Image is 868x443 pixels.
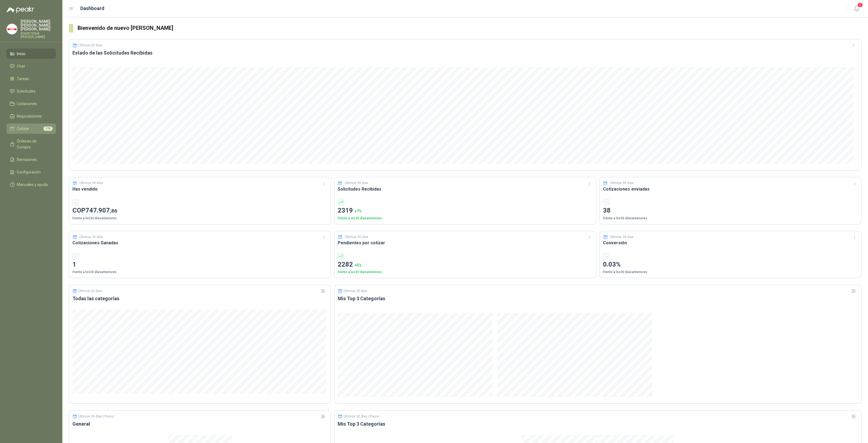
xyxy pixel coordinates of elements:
[610,181,634,186] p: Últimos 30 días
[7,154,56,165] a: Remisiones
[17,51,25,57] span: Inicio
[338,270,593,275] p: Frente a los 30 días anteriores
[80,5,104,12] h1: Dashboard
[17,126,29,132] span: Cotizar
[17,182,48,188] span: Manuales y ayuda
[7,99,56,109] a: Licitaciones
[17,63,25,69] span: Chat
[338,239,593,246] h3: Pendientes por cotizar
[72,199,79,205] div: -
[7,179,56,190] a: Manuales y ayuda
[7,136,56,152] a: Órdenes de Compra
[7,7,34,13] img: Logo peakr
[603,270,858,275] p: Frente a los 30 días anteriores
[17,76,29,82] span: Tareas
[21,32,56,39] p: FERRETERIA [PERSON_NAME]
[78,414,114,418] p: Últimos 30 días | Precio
[7,49,56,59] a: Inicio
[7,24,17,34] img: Company Logo
[72,253,79,260] div: -
[345,235,368,240] p: Últimos 30 días
[338,295,858,302] h3: Mis Top 3 Categorías
[79,181,103,186] p: Últimos 30 días
[78,289,102,293] p: Últimos 30 días
[344,289,367,293] p: Últimos 30 días
[7,111,56,121] a: Negociaciones
[72,205,327,216] p: COP
[344,414,379,418] p: Últimos 30 días | Precio
[17,169,41,175] span: Configuración
[7,124,56,134] a: Cotizar176
[610,235,634,240] p: Últimos 30 días
[17,101,37,107] span: Licitaciones
[857,2,863,8] span: 2
[7,61,56,71] a: Chat
[852,4,861,14] button: 2
[7,167,56,177] a: Configuración
[72,270,327,275] p: Frente a los 30 días anteriores
[603,260,858,270] p: 0.03%
[72,186,327,192] h3: Has vendido
[345,181,368,186] p: Últimos 30 días
[338,205,593,216] p: 2319
[72,239,327,246] h3: Cotizaciones Ganadas
[338,216,593,221] p: Frente a los 30 días anteriores
[17,157,37,163] span: Remisiones
[17,113,42,119] span: Negociaciones
[603,205,858,216] p: 38
[43,126,53,131] span: 176
[21,20,56,31] p: [PERSON_NAME] [PERSON_NAME] [PERSON_NAME]
[7,86,56,96] a: Solicitudes
[78,43,102,47] p: Últimos 30 días
[72,216,327,221] p: Frente a los 30 días anteriores
[79,235,103,240] p: Últimos 30 días
[338,260,593,270] p: 2282
[72,50,858,56] h3: Estado de las Solicitudes Recibidas
[78,24,861,32] h3: Bienvenido de nuevo [PERSON_NAME]
[110,208,117,214] span: ,86
[603,239,858,246] h3: Conversión
[72,295,327,302] h3: Todas las categorías
[338,421,858,427] h3: Mis Top 3 Categorías
[603,216,858,221] p: Frente a los 30 días anteriores
[17,138,51,150] span: Órdenes de Compra
[72,260,327,270] p: 1
[355,263,362,267] span: + 5 %
[603,186,858,192] h3: Cotizaciones enviadas
[603,253,609,260] div: -
[72,421,327,427] h3: General
[338,186,593,192] h3: Solicitudes Recibidas
[603,199,609,205] div: -
[85,207,117,214] span: 747.907
[355,209,362,213] span: + 7 %
[7,74,56,84] a: Tareas
[17,88,36,94] span: Solicitudes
